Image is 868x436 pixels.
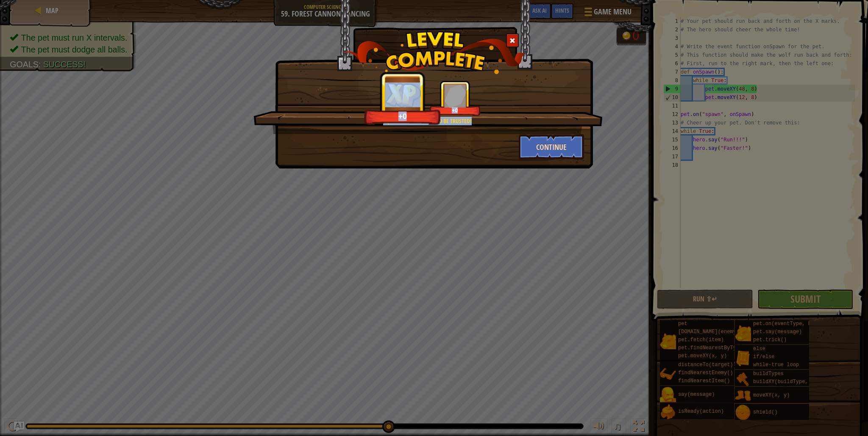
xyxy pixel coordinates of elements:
div: +0 [367,111,439,121]
div: +0 [431,107,479,113]
button: Continue [519,134,584,160]
div: Equestrians are not to be trusted! [294,117,561,125]
img: reward_icon_xp.png [385,82,421,107]
img: reward_icon_gems.png [444,84,466,108]
img: level_complete.png [343,31,525,74]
